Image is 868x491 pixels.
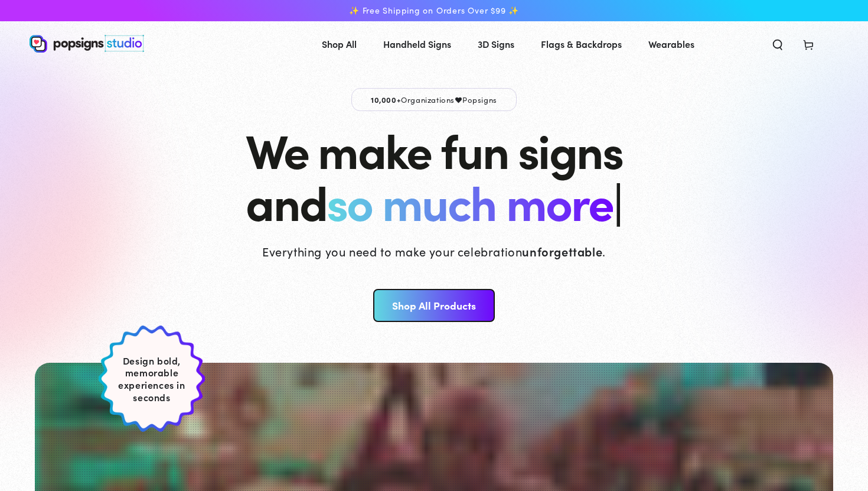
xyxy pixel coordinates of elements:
[351,88,517,111] p: Organizations Popsigns
[262,243,606,259] p: Everything you need to make your celebration .
[371,94,401,105] span: 10,000+
[639,28,703,60] a: Wearables
[246,123,622,227] h1: We make fun signs and
[327,168,613,233] span: so much more
[762,31,793,57] summary: Search our site
[383,35,451,53] span: Handheld Signs
[374,28,460,60] a: Handheld Signs
[522,243,602,259] strong: unforgettable
[30,35,144,53] img: Popsigns Studio
[541,35,622,53] span: Flags & Backdrops
[349,5,519,16] span: ✨ Free Shipping on Orders Over $99 ✨
[532,28,631,60] a: Flags & Backdrops
[469,28,523,60] a: 3D Signs
[373,289,494,322] a: Shop All Products
[313,28,366,60] a: Shop All
[322,35,357,53] span: Shop All
[648,35,694,53] span: Wearables
[613,167,622,234] span: |
[478,35,514,53] span: 3D Signs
